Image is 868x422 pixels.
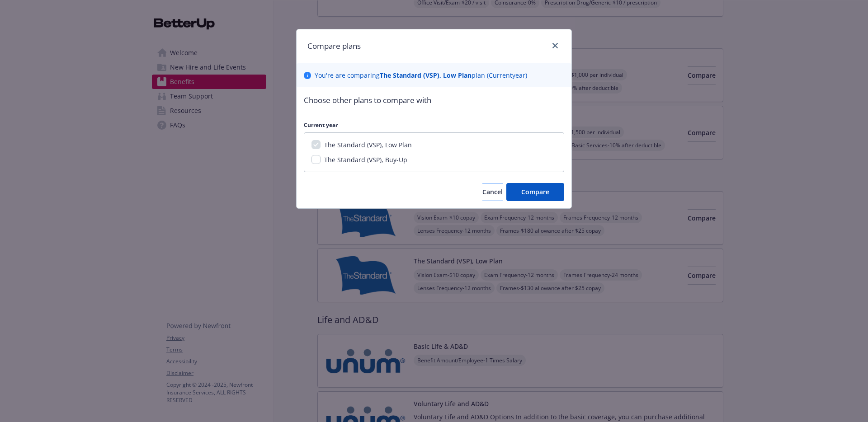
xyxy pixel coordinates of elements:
span: Compare [521,188,549,196]
a: close [550,40,561,51]
p: Current year [304,121,564,129]
p: You ' re are comparing plan ( Current year) [315,70,527,80]
span: The Standard (VSP), Buy-Up [324,155,407,164]
button: Cancel [482,183,503,201]
p: Choose other plans to compare with [304,94,564,106]
b: The Standard (VSP), Low Plan [380,71,472,80]
button: Compare [506,183,564,201]
span: The Standard (VSP), Low Plan [324,141,412,149]
span: Cancel [482,188,503,196]
h1: Compare plans [307,40,361,52]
